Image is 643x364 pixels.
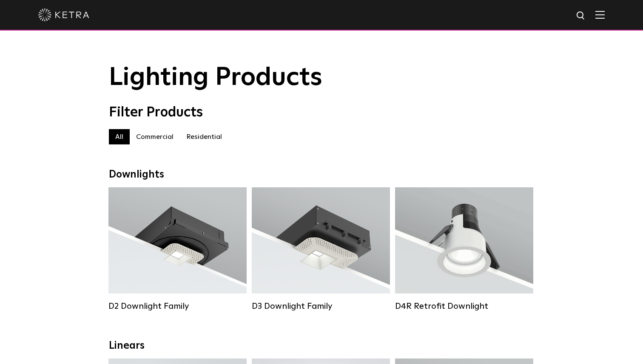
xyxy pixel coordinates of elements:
span: Lighting Products [109,65,322,90]
a: D4R Retrofit Downlight Lumen Output:800Colors:White / BlackBeam Angles:15° / 25° / 40° / 60°Watta... [395,187,533,311]
a: D3 Downlight Family Lumen Output:700 / 900 / 1100Colors:White / Black / Silver / Bronze / Paintab... [252,187,390,311]
a: D2 Downlight Family Lumen Output:1200Colors:White / Black / Gloss Black / Silver / Bronze / Silve... [108,187,247,311]
div: D4R Retrofit Downlight [395,301,533,311]
label: Residential [180,129,228,144]
img: Hamburger%20Nav.svg [595,11,605,19]
div: D2 Downlight Family [108,301,247,311]
div: Filter Products [109,104,534,121]
img: ketra-logo-2019-white [38,8,89,21]
div: Linears [109,340,534,352]
label: All [109,129,130,144]
label: Commercial [130,129,180,144]
div: D3 Downlight Family [252,301,390,311]
img: search icon [576,11,586,21]
div: Downlights [109,169,534,181]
